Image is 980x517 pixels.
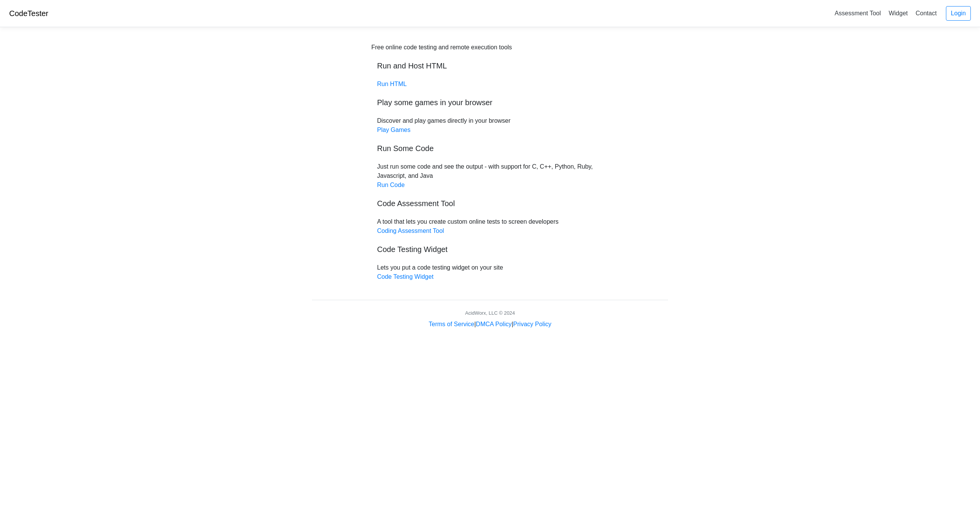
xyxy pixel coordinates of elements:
[429,321,474,327] a: Terms of Service
[377,127,410,133] a: Play Games
[377,98,603,107] h5: Play some games in your browser
[885,7,911,20] a: Widget
[476,321,511,327] a: DMCA Policy
[377,228,444,234] a: Coding Assessment Tool
[377,182,405,188] a: Run Code
[429,320,551,329] div: | |
[371,43,512,52] div: Free online code testing and remote execution tools
[377,61,603,70] h5: Run and Host HTML
[377,81,407,87] a: Run HTML
[465,309,515,317] div: AcidWorx, LLC © 2024
[377,199,603,208] h5: Code Assessment Tool
[377,245,603,254] h5: Code Testing Widget
[371,43,609,281] div: Discover and play games directly in your browser Just run some code and see the output - with sup...
[913,7,940,20] a: Contact
[9,9,48,18] a: CodeTester
[513,321,552,327] a: Privacy Policy
[377,273,433,280] a: Code Testing Widget
[831,7,884,20] a: Assessment Tool
[377,144,603,153] h5: Run Some Code
[946,6,971,21] a: Login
